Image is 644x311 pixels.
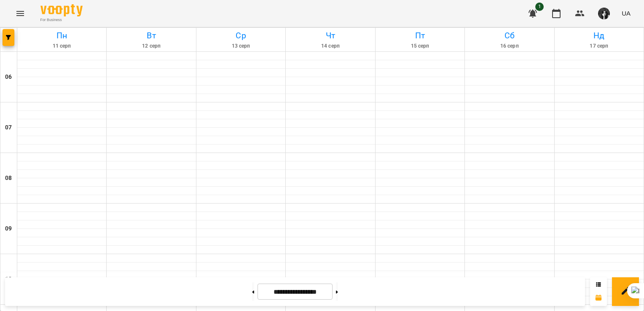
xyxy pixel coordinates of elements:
h6: 08 [5,174,12,183]
h6: Вт [108,29,194,42]
h6: 09 [5,224,12,233]
h6: 11 серп [19,42,105,50]
h6: 14 серп [287,42,373,50]
h6: Пн [19,29,105,42]
h6: Нд [556,29,642,42]
h6: Чт [287,29,373,42]
h6: Сб [466,29,553,42]
h6: Пт [377,29,463,42]
button: UA [618,5,634,21]
h6: 07 [5,123,12,132]
h6: 15 серп [377,42,463,50]
h6: Ср [198,29,284,42]
span: 1 [535,3,544,11]
h6: 06 [5,72,12,82]
img: Voopty Logo [40,4,83,16]
h6: 16 серп [466,42,553,50]
button: Menu [10,3,30,24]
h6: 13 серп [198,42,284,50]
span: UA [622,9,631,18]
span: For Business [40,17,83,23]
h6: 17 серп [556,42,642,50]
img: 44b315c2e714f1ab592a079ef2b679bb.jpg [598,8,610,19]
h6: 12 серп [108,42,194,50]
